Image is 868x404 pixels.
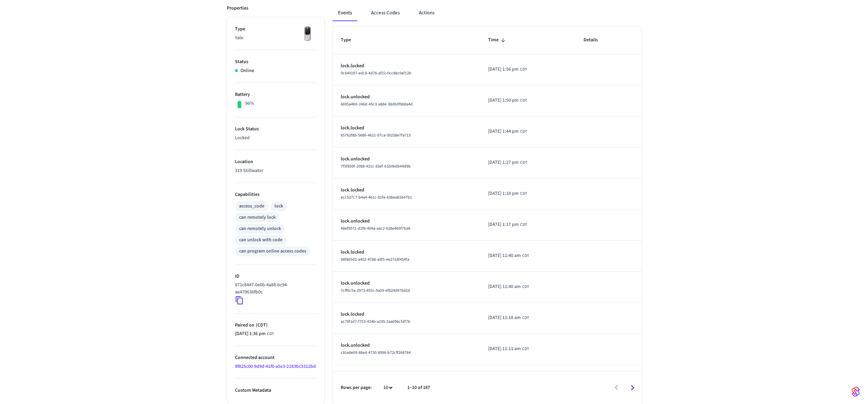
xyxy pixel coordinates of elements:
[488,159,527,166] div: America/Chicago
[488,314,529,321] div: America/Chicago
[333,5,642,21] div: ant example
[235,363,316,370] a: 8f825c00-9d9d-41f0-a5e3-2183bc3312bd
[341,163,411,169] span: 7f5f859f-2088-431c-83ef-61b06db44d9b
[522,253,529,259] span: CDT
[235,91,316,98] p: Battery
[341,226,410,231] span: 48ef9571-d2f6-404a-aac2-628e460f7ba6
[488,128,519,135] span: [DATE] 1:44 pm
[299,26,316,43] img: Yale Assure Touchscreen Wifi Smart Lock, Satin Nickel, Front
[235,58,316,66] p: Status
[341,125,472,132] p: lock.locked
[488,97,527,104] div: America/Chicago
[239,203,264,210] div: access_code
[235,282,313,296] p: 871c8447-0e0b-4a88-bc94-ae479636fb0c
[275,203,283,210] div: lock
[488,221,519,228] span: [DATE] 1:17 pm
[239,225,281,232] div: can remotely unlock
[341,187,472,194] p: lock.locked
[488,190,527,197] div: America/Chicago
[254,322,268,329] span: ( CDT )
[341,342,472,349] p: lock.unlocked
[488,252,521,259] span: [DATE] 11:40 am
[235,273,316,280] p: ID
[341,156,472,163] p: lock.unlocked
[239,248,306,255] div: can program online access codes
[235,134,316,142] p: Locked
[341,70,411,76] span: 0c640197-edc8-4d78-af22-0cc88c0ef12b
[235,330,274,337] div: America/Chicago
[624,380,641,396] button: Go to next page
[235,354,316,361] p: Connected account
[488,252,529,259] div: America/Chicago
[341,93,472,101] p: lock.unlocked
[240,67,254,74] p: Online
[488,314,521,321] span: [DATE] 11:18 am
[488,66,519,73] span: [DATE] 1:56 pm
[341,35,360,45] span: Type
[341,101,413,107] span: 6695a4b0-246d-45c3-a88e-38db0f868a4d
[488,128,527,135] div: America/Chicago
[488,345,529,352] div: America/Chicago
[520,160,527,166] span: CDT
[341,319,410,324] span: ac79f1d7-f753-424b-a195-2aa096cfdf7b
[333,27,642,364] table: sticky table
[488,190,519,197] span: [DATE] 1:18 pm
[333,5,357,21] button: Events
[488,97,519,104] span: [DATE] 1:50 pm
[235,330,266,337] span: [DATE] 1:36 pm
[488,35,507,45] span: Time
[235,26,316,33] p: Type
[341,288,410,293] span: 7cff6c5a-2973-455c-9a59-ef624d97b818
[407,384,430,391] p: 1–10 of 187
[341,350,411,356] span: c81e8e09-88ed-4730-8996-b72cff268784
[520,98,527,104] span: CDT
[341,194,412,200] span: ecc527c7-b4a4-461c-81fe-636eab5647b1
[235,34,316,42] p: Yale
[520,222,527,228] span: CDT
[267,331,274,337] span: CDT
[520,191,527,197] span: CDT
[488,159,519,166] span: [DATE] 1:27 pm
[366,5,405,21] button: Access Codes
[488,345,521,352] span: [DATE] 11:11 am
[341,384,372,391] p: Rows per page:
[584,35,607,45] span: Details
[239,214,276,221] div: can remotely lock
[227,5,248,12] p: Properties
[341,62,472,70] p: lock.locked
[413,5,440,21] button: Actions
[488,283,529,290] div: America/Chicago
[522,346,529,352] span: CDT
[235,167,316,174] p: 319 Stillwater
[235,322,316,329] p: Paired on
[235,126,316,133] p: Lock Status
[522,315,529,321] span: CDT
[239,236,282,244] div: can unlock with code
[520,129,527,135] span: CDT
[341,132,411,138] span: 65762f8b-5686-4621-97ca-30238e7fa713
[522,284,529,290] span: CDT
[341,257,409,262] span: 98f865d2-a452-4788-a9f5-ee27a3f454fa
[235,158,316,165] p: Location
[341,280,472,287] p: lock.unlocked
[488,66,527,73] div: America/Chicago
[341,218,472,225] p: lock.unlocked
[380,383,396,393] div: 10
[488,283,521,290] span: [DATE] 11:40 am
[852,386,860,397] img: SeamLogoGradient.69752ec5.svg
[245,100,254,107] p: 96%
[488,221,527,228] div: America/Chicago
[341,311,472,318] p: lock.locked
[235,387,316,394] p: Custom Metadata
[235,191,316,198] p: Capabilities
[341,249,472,256] p: lock.locked
[520,67,527,73] span: CDT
